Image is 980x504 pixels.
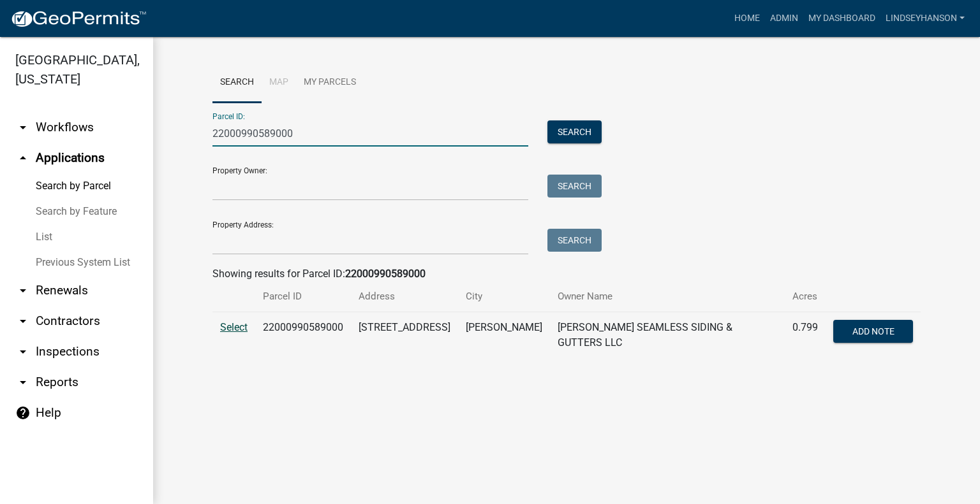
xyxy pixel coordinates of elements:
th: Owner Name [550,282,785,312]
td: 0.799 [785,312,826,359]
td: [PERSON_NAME] SEAMLESS SIDING & GUTTERS LLC [550,312,785,359]
i: arrow_drop_up [15,150,31,166]
a: Home [729,6,765,31]
strong: 22000990589000 [345,268,426,280]
th: Parcel ID [255,282,351,312]
span: Add Note [852,326,895,336]
a: My Dashboard [803,6,880,31]
a: Admin [765,6,803,31]
a: My Parcels [296,62,364,103]
th: Acres [785,282,826,312]
td: 22000990589000 [255,312,351,359]
a: Search [212,62,262,103]
i: arrow_drop_down [15,120,31,135]
a: Lindseyhanson [880,6,970,31]
div: Showing results for Parcel ID: [212,266,921,282]
a: Select [220,321,248,333]
td: [STREET_ADDRESS] [351,312,458,359]
th: City [458,282,550,312]
button: Search [547,120,602,143]
i: arrow_drop_down [15,313,31,329]
i: arrow_drop_down [15,375,31,390]
i: arrow_drop_down [15,344,31,359]
button: Search [547,229,602,252]
i: help [15,405,31,421]
i: arrow_drop_down [15,283,31,298]
th: Address [351,282,458,312]
td: [PERSON_NAME] [458,312,550,359]
button: Add Note [833,320,913,343]
button: Search [547,175,602,198]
